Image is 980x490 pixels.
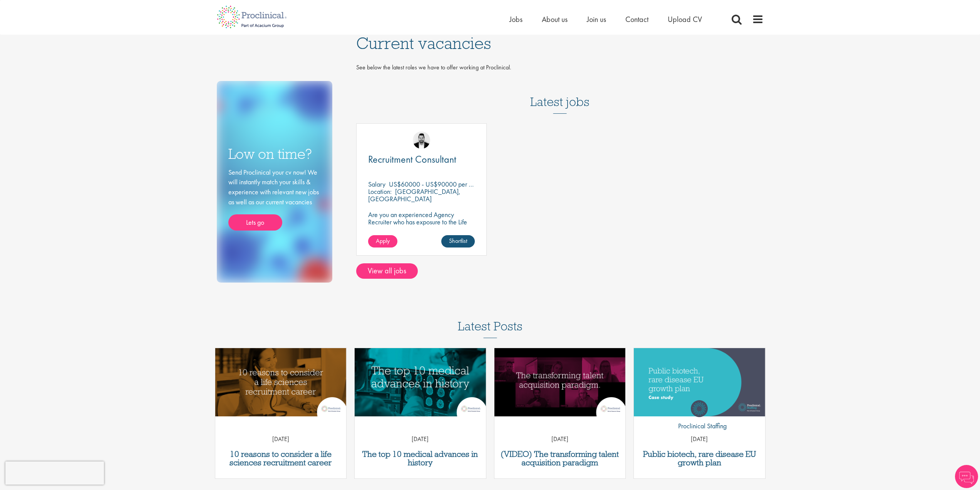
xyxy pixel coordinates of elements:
[368,211,475,240] p: Are you an experienced Agency Recruiter who has exposure to the Life Sciences market and looking ...
[356,263,418,279] a: View all jobs
[494,348,626,416] a: Link to a post
[368,187,461,203] p: [GEOGRAPHIC_DATA], [GEOGRAPHIC_DATA]
[356,63,764,72] p: See below the latest roles we have to offer working at Proclinical.
[509,14,523,24] a: Jobs
[498,450,622,467] a: (VIDEO) The transforming talent acquisition paradigm
[494,435,626,444] p: [DATE]
[358,450,482,467] a: The top 10 medical advances in history
[376,237,390,245] span: Apply
[228,214,282,231] a: Lets go
[389,180,486,189] p: US$60000 - US$90000 per annum
[542,14,568,24] a: About us
[530,76,590,114] h3: Latest jobs
[215,348,347,416] img: 10 reasons to consider a life sciences recruitment career | Recruitment consultant on the phone
[691,400,708,417] img: Proclinical Staffing
[355,348,486,416] a: Link to a post
[634,348,765,416] img: Public biotech, rare disease EU growth plan thumbnail
[672,400,727,435] a: Proclinical Staffing Proclinical Staffing
[494,348,626,416] img: Proclinical host LEAP TA Life Sciences panel discussion about the transforming talent acquisition...
[356,33,491,54] span: Current vacancies
[368,235,397,248] a: Apply
[638,450,761,467] a: Public biotech, rare disease EU growth plan
[355,435,486,444] p: [DATE]
[368,180,385,189] span: Salary
[355,348,486,416] img: Top 10 medical advances in history
[215,348,347,416] a: Link to a post
[587,14,606,24] a: Join us
[634,348,765,416] a: Link to a post
[219,450,343,467] a: 10 reasons to consider a life sciences recruitment career
[368,187,392,196] span: Location:
[368,153,456,166] span: Recruitment Consultant
[634,435,765,444] p: [DATE]
[215,435,347,444] p: [DATE]
[955,465,978,488] img: Chatbot
[228,167,321,231] div: Send Proclinical your cv now! We will instantly match your skills & experience with relevant new ...
[625,14,648,24] a: Contact
[672,421,727,431] p: Proclinical Staffing
[5,461,104,485] iframe: reCAPTCHA
[668,14,702,24] a: Upload CV
[228,146,321,162] h3: Low on time?
[368,155,475,164] a: Recruitment Consultant
[458,320,523,338] h3: Latest Posts
[441,235,475,248] a: Shortlist
[413,131,430,149] img: Ross Wilkings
